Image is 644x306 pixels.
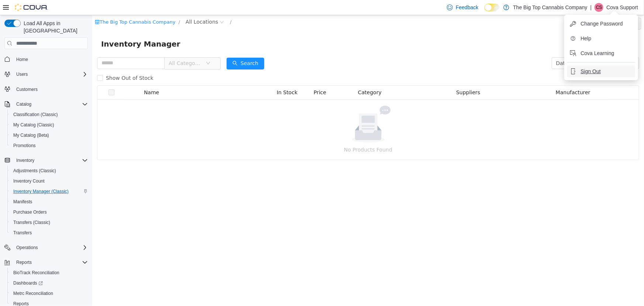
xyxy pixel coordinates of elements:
[13,209,47,215] span: Purchase Orders
[10,141,39,150] a: Promotions
[13,258,88,267] span: Reports
[7,109,91,120] button: Classification (Classic)
[13,112,58,118] span: Classification (Classic)
[13,85,88,94] span: Customers
[581,68,600,75] span: Sign Out
[13,132,49,138] span: My Catalog (Beta)
[7,140,91,151] button: Promotions
[1,84,91,95] button: Customers
[114,46,118,51] i: icon: down
[13,156,88,165] span: Inventory
[16,259,32,265] span: Reports
[10,177,88,186] span: Inventory Count
[52,74,67,80] span: Name
[456,4,478,11] span: Feedback
[7,207,91,217] button: Purchase Orders
[10,218,53,227] a: Transfers (Classic)
[10,166,59,175] a: Adjustments (Classic)
[7,268,91,278] button: BioTrack Reconciliation
[13,143,36,149] span: Promotions
[10,166,88,175] span: Adjustments (Classic)
[1,54,91,64] button: Home
[16,71,28,77] span: Users
[10,208,50,217] a: Purchase Orders
[13,85,41,94] a: Customers
[7,130,91,140] button: My Catalog (Beta)
[10,197,35,206] a: Manifests
[7,186,91,197] button: Inventory Manager (Classic)
[10,187,72,196] a: Inventory Manager (Classic)
[21,20,88,34] span: Load All Apps in [GEOGRAPHIC_DATA]
[7,197,91,207] button: Manifests
[567,33,635,44] button: Help
[13,220,50,225] span: Transfers (Classic)
[10,268,62,277] a: BioTrack Reconciliation
[581,50,614,57] span: Cova Learning
[13,156,37,165] button: Inventory
[538,46,543,51] i: icon: down
[10,110,88,119] span: Classification (Classic)
[483,3,538,14] button: Export Inventory
[13,178,45,184] span: Inventory Count
[10,120,88,129] span: My Catalog (Classic)
[485,4,500,11] input: Dark Mode
[7,166,91,176] button: Adjustments (Classic)
[10,110,61,119] a: Classification (Classic)
[10,120,57,129] a: My Catalog (Classic)
[13,122,54,128] span: My Catalog (Classic)
[1,242,91,253] button: Operations
[76,44,110,52] span: All Categories
[464,42,538,54] div: Date Added (Newest-Oldest)
[13,188,69,194] span: Inventory Manager (Classic)
[595,3,603,12] div: Cova Support
[10,289,56,298] a: Metrc Reconciliation
[14,130,538,139] p: No Products Found
[1,257,91,268] button: Reports
[16,86,38,92] span: Customers
[86,4,88,10] span: /
[13,55,31,64] a: Home
[7,278,91,288] a: Dashboards
[567,47,635,59] button: Cova Learning
[3,4,83,10] a: icon: shopThe Big Top Cannabis Company
[138,4,139,10] span: /
[185,74,205,80] span: In Stock
[10,289,88,298] span: Metrc Reconciliation
[1,99,91,109] button: Catalog
[11,60,64,66] span: Show Out of Stock
[15,4,48,11] img: Cova
[590,3,592,12] p: |
[10,131,88,140] span: My Catalog (Beta)
[606,3,638,12] p: Cova Support
[537,3,549,14] button: icon: ellipsis
[10,141,88,150] span: Promotions
[9,23,93,35] span: Inventory Manager
[10,279,46,288] a: Dashboards
[13,199,32,205] span: Manifests
[3,4,7,9] i: icon: shop
[10,218,88,227] span: Transfers (Classic)
[16,157,34,163] span: Inventory
[16,57,28,62] span: Home
[10,279,88,288] span: Dashboards
[13,168,56,174] span: Adjustments (Classic)
[10,208,88,217] span: Purchase Orders
[13,243,88,252] span: Operations
[10,187,88,196] span: Inventory Manager (Classic)
[16,101,31,107] span: Catalog
[364,74,388,80] span: Suppliers
[93,3,126,11] span: All Locations
[567,65,635,77] button: Sign Out
[581,35,591,42] span: Help
[13,100,34,109] button: Catalog
[13,54,88,64] span: Home
[134,42,172,54] button: icon: searchSearch
[266,74,289,80] span: Category
[7,176,91,186] button: Inventory Count
[10,228,35,237] a: Transfers
[13,270,59,276] span: BioTrack Reconciliation
[13,258,35,267] button: Reports
[7,120,91,130] button: My Catalog (Classic)
[7,288,91,299] button: Metrc Reconciliation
